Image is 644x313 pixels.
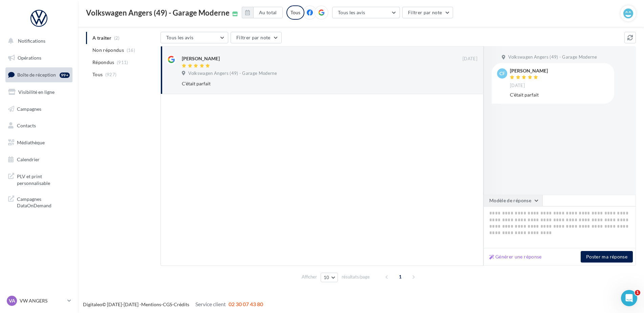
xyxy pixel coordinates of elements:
[195,301,226,307] span: Service client
[324,275,329,280] span: 10
[4,85,74,99] a: Visibilité en ligne
[20,297,65,304] p: VW ANGERS
[508,54,597,60] span: Volkswagen Angers (49) - Garage Moderne
[92,47,124,54] span: Non répondus
[4,119,74,133] a: Contacts
[188,70,277,77] span: Volkswagen Angers (49) - Garage Moderne
[510,91,609,98] div: C’était parfait
[163,301,172,307] a: CGS
[581,251,633,263] button: Poster ma réponse
[4,34,71,48] button: Notifications
[17,194,70,209] span: Campagnes DataOnDemand
[166,35,194,40] span: Tous les avis
[321,273,338,282] button: 10
[402,7,453,18] button: Filtrer par note
[302,274,317,280] span: Afficher
[83,301,102,307] a: Digitaleo
[332,7,400,18] button: Tous les avis
[229,301,263,307] span: 02 30 07 43 80
[242,7,283,18] button: Au total
[18,55,41,61] span: Opérations
[18,38,45,44] span: Notifications
[92,71,103,78] span: Tous
[83,301,263,307] span: © [DATE]-[DATE] - - -
[86,9,230,17] span: Volkswagen Angers (49) - Garage Moderne
[510,83,525,89] span: [DATE]
[182,55,220,62] div: [PERSON_NAME]
[253,7,283,18] button: Au total
[141,301,161,307] a: Mentions
[17,172,70,186] span: PLV et print personnalisable
[395,271,406,282] span: 1
[17,72,56,78] span: Boîte de réception
[231,32,282,43] button: Filtrer par note
[60,72,70,78] div: 99+
[4,51,74,65] a: Opérations
[621,290,637,306] iframe: Intercom live chat
[463,56,477,62] span: [DATE]
[4,192,74,212] a: Campagnes DataOnDemand
[182,80,433,87] div: C’était parfait
[484,195,542,206] button: Modèle de réponse
[635,290,640,295] span: 1
[17,123,36,128] span: Contacts
[5,294,72,307] a: VA VW ANGERS
[4,152,74,167] a: Calendrier
[4,135,74,150] a: Médiathèque
[338,9,365,15] span: Tous les avis
[487,253,544,261] button: Générer une réponse
[92,59,114,66] span: Répondus
[4,67,74,82] a: Boîte de réception99+
[127,47,135,53] span: (16)
[17,106,41,111] span: Campagnes
[105,72,117,77] span: (927)
[117,60,128,65] span: (911)
[174,301,189,307] a: Crédits
[17,140,45,145] span: Médiathèque
[4,169,74,189] a: PLV et print personnalisable
[510,68,548,73] div: [PERSON_NAME]
[17,156,40,162] span: Calendrier
[18,89,55,95] span: Visibilité en ligne
[9,297,15,304] span: VA
[342,274,370,280] span: résultats/page
[286,5,304,20] div: Tous
[160,32,228,43] button: Tous les avis
[4,102,74,116] a: Campagnes
[499,70,505,77] span: CF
